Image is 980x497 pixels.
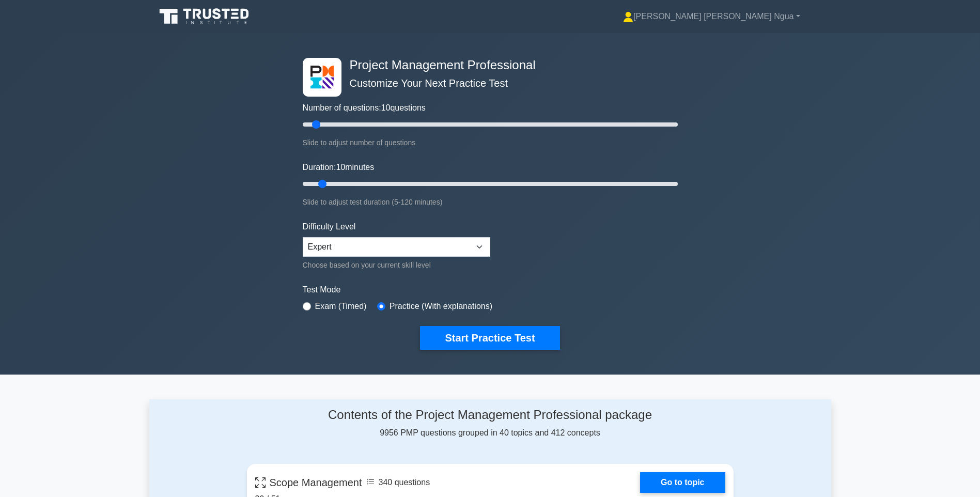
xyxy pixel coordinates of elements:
[303,259,490,271] div: Choose based on your current skill level
[247,408,734,423] h4: Contents of the Project Management Professional package
[598,6,825,27] a: [PERSON_NAME] [PERSON_NAME] Ngua
[303,221,356,233] label: Difficulty Level
[346,58,627,73] h4: Project Management Professional
[247,408,734,439] div: 9956 PMP questions grouped in 40 topics and 412 concepts
[336,163,345,172] span: 10
[346,77,627,89] h5: Customize Your Next Practice Test
[303,196,678,208] div: Slide to adjust test duration (5-120 minutes)
[420,326,559,350] button: Start Practice Test
[303,161,375,174] label: Duration: minutes
[303,136,678,149] div: Slide to adjust number of questions
[640,472,725,493] a: Go to topic
[315,300,367,313] label: Exam (Timed)
[303,102,426,114] label: Number of questions: questions
[381,103,391,112] span: 10
[303,284,678,296] label: Test Mode
[390,300,492,313] label: Practice (With explanations)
